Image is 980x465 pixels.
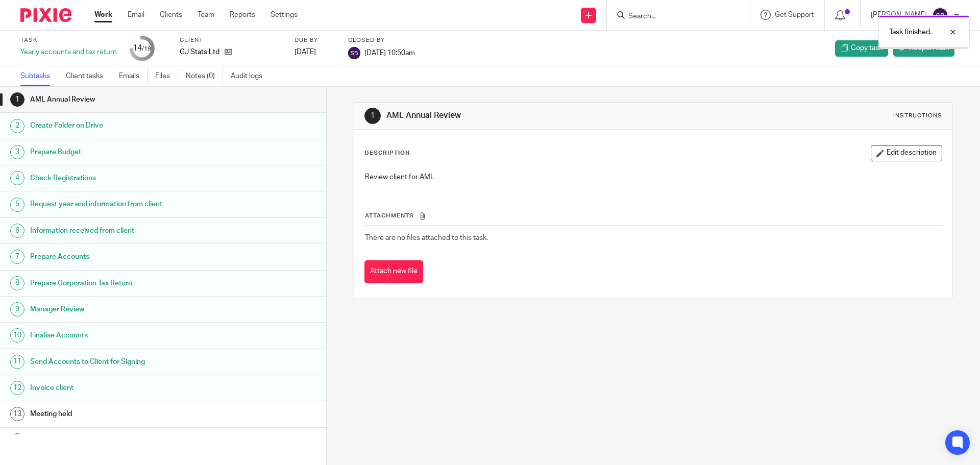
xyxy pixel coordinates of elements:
div: 9 [10,302,24,316]
span: Attachments [365,213,414,218]
p: GJ Stats Ltd [180,47,219,57]
div: 12 [10,381,24,395]
h1: Information received from client [30,223,221,238]
h1: Meeting held [30,406,221,422]
img: svg%3E [348,47,360,59]
a: Audit logs [231,66,270,86]
h1: AML Annual Review [30,92,221,107]
h1: Prepare Budget [30,144,221,160]
a: Notes (0) [186,66,223,86]
h1: Prepare Corporation Tax Return [30,276,221,291]
div: [DATE] [295,47,335,57]
label: Client [180,36,282,44]
a: Subtasks [20,66,58,86]
a: Reports [230,10,255,20]
div: 2 [10,119,24,133]
label: Task [20,36,117,44]
button: Edit description [871,145,942,161]
h1: Manager Review [30,302,221,317]
div: 7 [10,250,24,264]
a: Client tasks [66,66,111,86]
p: Description [364,149,410,157]
div: 4 [10,171,24,185]
h1: Prepare Accounts [30,249,221,264]
div: 1 [10,92,24,107]
div: 11 [10,355,24,369]
small: /19 [142,46,151,52]
div: Instructions [893,112,942,120]
h1: Check Registrations [30,170,221,186]
h1: AML Annual Review [386,110,675,121]
button: Attach new file [364,260,423,283]
a: Files [155,66,178,86]
a: Settings [271,10,298,20]
a: Team [198,10,214,20]
div: Yearly accounts and tax return [20,47,117,57]
h1: Send Accounts to Client for Signing [30,354,221,370]
div: 6 [10,224,24,238]
img: svg%3E [932,7,948,23]
a: Email [128,10,144,20]
h1: Request year end information from client [30,197,221,212]
h1: Finalise Accounts [30,328,221,343]
span: There are no files attached to this task. [365,234,488,241]
p: Review client for AML [365,172,941,182]
div: 5 [10,198,24,212]
span: [DATE] 10:50am [364,49,415,56]
label: Due by [295,36,335,44]
label: Closed by [348,36,415,44]
a: Emails [119,66,148,86]
img: Pixie [20,8,71,22]
div: 3 [10,145,24,159]
h1: Invoice client [30,380,221,396]
a: Work [94,10,112,20]
a: Clients [160,10,182,20]
div: 14 [10,433,24,448]
h1: Create Folder on Drive [30,118,221,133]
p: Task finished. [889,27,932,37]
div: 1 [364,108,381,124]
div: 8 [10,276,24,290]
div: 14 [133,42,151,54]
div: 13 [10,407,24,421]
div: 10 [10,328,24,342]
h1: Check if client owes money [30,433,221,448]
